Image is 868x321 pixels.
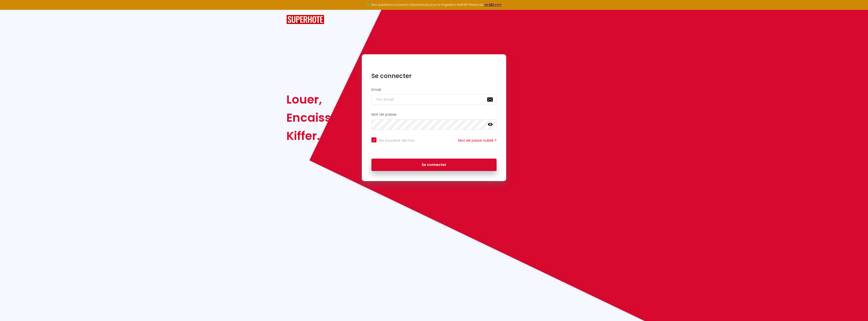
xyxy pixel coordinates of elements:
div: Kiffer. [286,127,346,145]
div: Encaisser, [286,109,346,127]
div: Louer, [286,90,346,109]
h2: Email [371,88,497,92]
img: SuperHote logo [286,15,324,24]
button: Se connecter [371,159,497,171]
a: Mot de passe oublié ? [458,138,497,143]
h2: Mot de passe [371,112,497,117]
h1: Se connecter [371,72,497,80]
input: Ton Email [371,94,497,105]
a: >>> ICI <<<< [484,3,502,7]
